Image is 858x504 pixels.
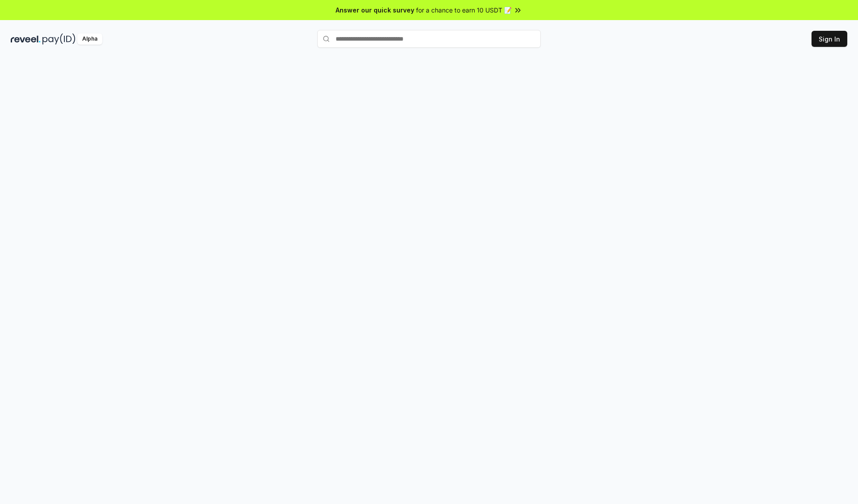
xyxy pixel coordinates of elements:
img: reveel_dark [11,33,41,45]
span: for a chance to earn 10 USDT 📝 [416,5,512,15]
div: Alpha [77,33,102,45]
button: Sign In [812,31,847,47]
img: pay_id [42,33,76,45]
span: Answer our quick survey [336,5,414,15]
